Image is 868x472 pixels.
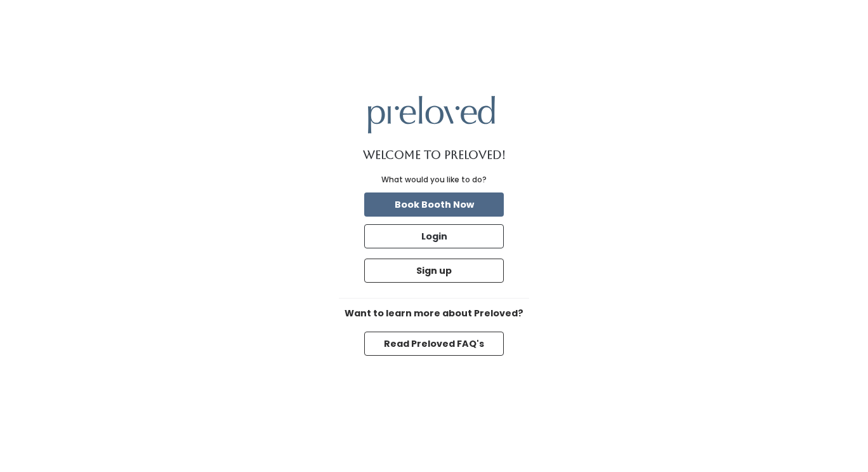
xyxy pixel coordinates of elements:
button: Book Booth Now [364,192,504,217]
h1: Welcome to Preloved! [363,149,506,161]
h6: Want to learn more about Preloved? [339,309,529,319]
div: What would you like to do? [381,174,487,185]
a: Sign up [362,256,506,285]
a: Login [362,222,506,251]
button: Login [364,224,504,248]
button: Read Preloved FAQ's [364,332,504,356]
img: preloved logo [368,96,495,133]
button: Sign up [364,259,504,283]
